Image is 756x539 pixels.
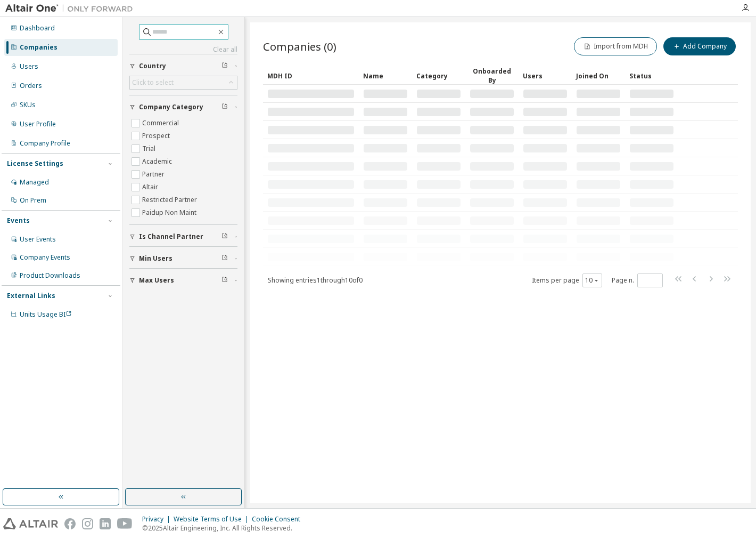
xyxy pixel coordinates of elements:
[5,3,138,14] img: Altair One
[20,310,72,319] span: Units Usage BI
[663,37,736,55] button: Add Company
[142,181,160,194] label: Altair
[129,247,237,270] button: Min Users
[585,276,599,285] button: 10
[416,67,461,84] div: Category
[267,67,355,84] div: MDH ID
[252,515,307,524] div: Cookie Consent
[20,82,42,90] div: Orders
[523,67,568,84] div: Users
[221,254,228,263] span: Clear filter
[612,273,663,287] span: Page n.
[20,62,38,71] div: Users
[7,216,30,225] div: Events
[142,155,174,168] label: Academic
[142,206,199,219] label: Paidup Non Maint
[174,515,252,524] div: Website Terms of Use
[132,78,174,87] div: Click to select
[64,518,76,529] img: facebook.svg
[142,194,199,206] label: Restricted Partner
[142,117,181,130] label: Commercial
[142,524,307,533] p: © 2025 Altair Engineering, Inc. All Rights Reserved.
[268,276,363,285] span: Showing entries 1 through 10 of 0
[139,62,166,70] span: Country
[20,196,46,205] div: On Prem
[629,67,674,84] div: Status
[7,159,63,168] div: License Settings
[263,39,336,54] span: Companies (0)
[142,515,174,524] div: Privacy
[20,120,56,128] div: User Profile
[221,103,228,111] span: Clear filter
[221,276,228,285] span: Clear filter
[139,103,203,111] span: Company Category
[82,518,93,529] img: instagram.svg
[139,276,174,285] span: Max Users
[363,67,408,84] div: Name
[129,95,237,119] button: Company Category
[20,43,57,52] div: Companies
[130,76,237,89] div: Click to select
[129,54,237,78] button: Country
[142,142,158,155] label: Trial
[129,225,237,248] button: Is Channel Partner
[20,271,80,280] div: Product Downloads
[20,253,70,262] div: Company Events
[117,518,133,529] img: youtube.svg
[142,168,167,181] label: Partner
[574,37,657,55] button: Import from MDH
[221,232,228,241] span: Clear filter
[576,67,621,84] div: Joined On
[20,24,55,33] div: Dashboard
[20,139,70,148] div: Company Profile
[142,130,172,142] label: Prospect
[20,101,36,109] div: SKUs
[20,235,56,244] div: User Events
[3,518,58,529] img: altair_logo.svg
[100,518,111,529] img: linkedin.svg
[7,292,55,300] div: External Links
[470,67,514,85] div: Onboarded By
[139,254,172,263] span: Min Users
[129,269,237,292] button: Max Users
[532,273,602,287] span: Items per page
[20,178,49,187] div: Managed
[129,45,237,54] a: Clear all
[139,232,203,241] span: Is Channel Partner
[221,62,228,70] span: Clear filter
